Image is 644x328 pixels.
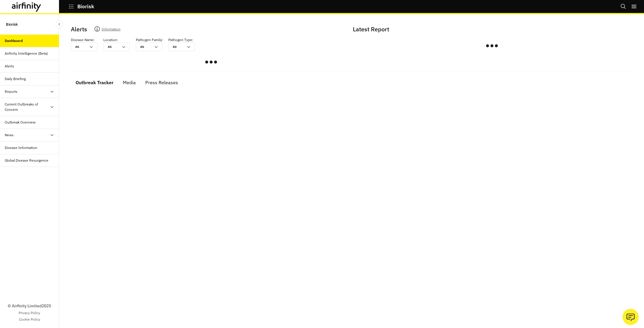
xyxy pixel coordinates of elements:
div: News [5,132,14,138]
p: © Airfinity Limited 2025 [8,303,51,309]
div: Outbreak Overview [5,120,35,125]
p: Disease Name : [71,37,95,43]
a: Cookie Policy [19,317,40,322]
p: Location : [103,37,118,43]
button: Ask our analysts [622,309,639,325]
div: Global Disease Resurgence [5,158,48,163]
div: Dashboard [5,38,23,43]
p: Information [102,26,120,34]
button: Biorisk [69,1,94,12]
a: Privacy Policy [19,310,40,316]
p: Pathogen Family : [136,37,163,43]
p: Biorisk [6,19,18,30]
button: Close Sidebar [56,20,63,28]
div: Press Releases [145,78,178,87]
div: Outbreak Tracker [76,78,113,87]
div: Reports [5,89,17,94]
p: Pathogen Type : [168,37,193,43]
div: Media [123,78,136,87]
div: Alerts [5,64,14,69]
p: Biorisk [77,4,94,9]
button: Search [620,1,626,12]
p: Alerts [71,25,87,34]
div: Daily Briefing [5,76,26,82]
div: Disease Information [5,145,37,150]
div: Airfinity Intelligence (Beta) [5,51,48,56]
div: Current Outbreaks of Concern [5,102,50,112]
p: Latest Report [353,25,630,34]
